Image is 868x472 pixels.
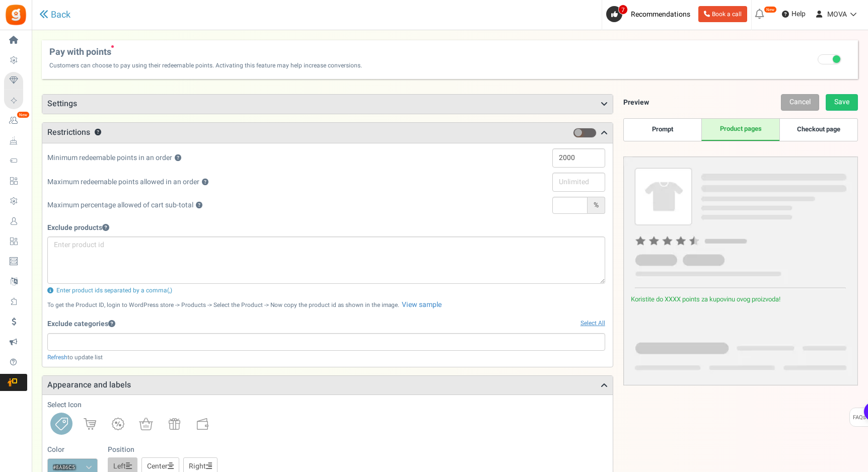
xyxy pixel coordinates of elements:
label: Position [108,445,134,455]
a: Cancel [781,94,819,111]
span: Recommendations [631,9,690,20]
small: To get the Product ID, login to WordPress store -> Products -> Select the Product -> Now copy the... [47,301,399,309]
img: Gratisfaction [5,4,27,26]
span: Pay with points [49,45,362,57]
h5: Exclude products [47,224,605,231]
a: Product pages [701,119,779,141]
a: 7 Recommendations [606,6,694,22]
a: Select All [581,319,605,328]
span: MOVA [827,9,847,20]
div: % [588,197,605,214]
label: Color [47,445,64,455]
button: ? [175,155,181,162]
button: ? [202,179,208,186]
span: 7 [618,5,628,15]
img: cart.svg [84,418,96,430]
a: Book a call [698,6,747,22]
a: Checkout page [779,119,857,141]
a: Refresh [47,353,67,362]
a: Prompt [624,119,702,141]
span: Restrictions [47,126,90,138]
h5: Preview [623,99,649,106]
input: 0 [552,148,605,168]
span: New [111,45,114,48]
span: Minimum redeemable points in an order [47,152,181,163]
em: New [17,111,30,118]
a: Help [778,6,810,22]
h3: Appearance and labels [42,376,613,395]
img: priceTag.svg [55,418,68,430]
img: shoppingBag.svg [139,418,153,430]
img: wallet.svg [197,418,208,430]
button: ? [196,202,202,209]
span: Help [789,9,806,19]
span: Maximum redeemable points allowed in an order [47,177,208,187]
img: badge.svg [112,418,124,430]
a: Save [826,94,858,111]
img: Product [623,156,858,385]
span: Koristite do XXXX points za kupovinu ovog proizvoda! [631,295,780,304]
a: New [4,112,27,129]
input: Unlimited [552,173,605,192]
img: gift.svg [169,418,180,430]
div: to update list [47,353,605,362]
h5: Exclude categories [47,320,115,328]
h3: Settings [42,95,613,114]
span: Customers can choose to pay using their redeemable points. Activating this feature may help incre... [49,57,362,69]
button: ? [95,129,101,136]
a: View sample [399,300,444,310]
label: Select Icon [47,400,82,410]
span: Maximum percentage allowed of cart sub-total [47,200,202,210]
em: New [764,6,777,13]
div: Enter product ids separated by a comma(,) [47,286,605,295]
